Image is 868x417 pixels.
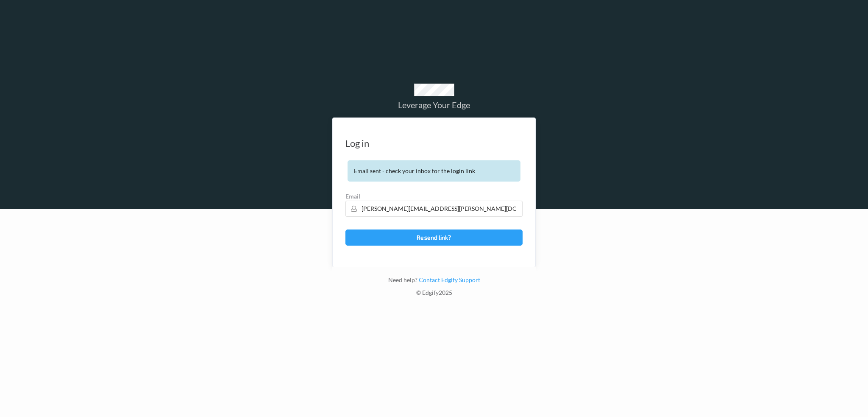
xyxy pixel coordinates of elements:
[345,192,523,201] label: Email
[417,276,480,283] a: Contact Edgify Support
[345,229,523,246] button: Resend link?
[345,139,369,148] div: Log in
[332,288,536,301] div: © Edgify 2025
[332,101,536,109] div: Leverage Your Edge
[348,160,520,182] div: Email sent - check your inbox for the login link
[332,276,536,288] div: Need help?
